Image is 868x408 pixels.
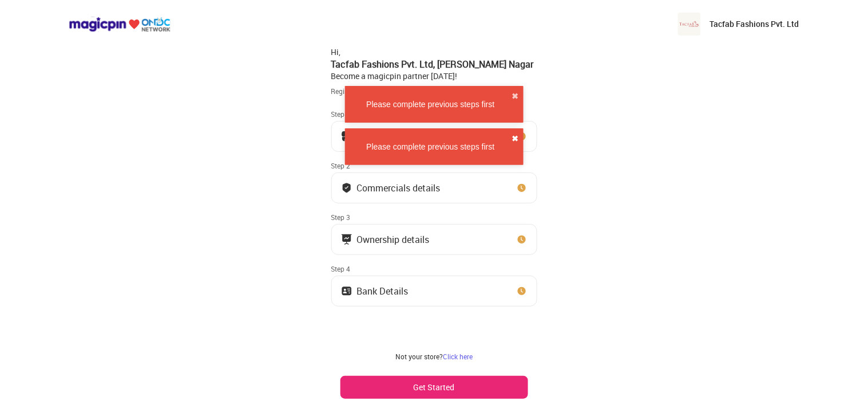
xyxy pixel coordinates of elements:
[678,13,701,36] img: SeZzn6b0yUxNNmlL02ydoB6gqxQq0uLC8J1U_2cmY-QFb2KpLqDTHaz5BhW4-_Fpi7GlN0cy5eWGvebxHMyF8CvOYQI
[340,376,528,399] button: Get Started
[331,224,537,255] button: Ownership details
[443,352,473,361] a: Click here
[357,237,430,242] div: Ownership details
[341,234,352,245] img: commercials_icon.983f7837.svg
[331,121,537,152] button: Store details
[710,18,799,30] p: Tacfab Fashions Pvt. Ltd
[331,46,537,82] div: Hi, Become a magicpin partner [DATE]!
[516,285,528,297] img: clock_icon_new.67dbf243.svg
[516,182,528,194] img: clock_icon_new.67dbf243.svg
[350,99,512,110] div: Please complete previous steps first
[331,264,537,273] div: Step 4
[395,352,443,361] span: Not your store?
[516,234,528,245] img: clock_icon_new.67dbf243.svg
[516,131,528,142] img: clock_icon_new.67dbf243.svg
[341,131,352,142] img: storeIcon.9b1f7264.svg
[357,288,409,294] div: Bank Details
[331,58,537,70] div: Tacfab Fashions Pvt. Ltd , [PERSON_NAME] Nagar
[350,141,512,152] div: Please complete previous steps first
[357,185,441,191] div: Commercials details
[331,172,537,203] button: Commercials details
[341,285,352,297] img: ownership_icon.37569ceb.svg
[331,161,537,170] div: Step 2
[341,182,352,194] img: bank_details_tick.fdc3558c.svg
[331,213,537,222] div: Step 3
[69,17,171,32] img: ondc-logo-new-small.8a59708e.svg
[331,276,537,307] button: Bank Details
[331,87,537,96] div: Register your outlet on magicpin in just 5 steps
[512,133,519,144] button: close
[331,109,537,119] div: Step 1
[512,91,519,102] button: close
